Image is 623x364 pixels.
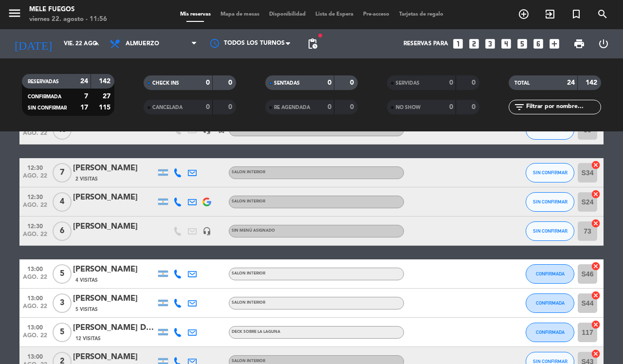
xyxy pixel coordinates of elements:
span: 7 [53,163,72,182]
i: exit_to_app [544,8,556,20]
span: Mis reservas [175,12,216,17]
span: Sin menú asignado [232,229,275,233]
span: Pre-acceso [358,12,394,17]
strong: 142 [99,78,112,85]
i: add_circle_outline [518,8,530,20]
button: SIN CONFIRMAR [526,221,574,241]
span: 5 [53,264,72,284]
span: CANCELADA [152,105,183,110]
div: viernes 22. agosto - 11:56 [29,15,107,24]
button: menu [7,6,22,24]
strong: 7 [84,93,88,100]
div: [PERSON_NAME] [73,292,156,305]
i: cancel [591,189,601,199]
img: google-logo.png [202,198,211,206]
button: SIN CONFIRMAR [526,163,574,182]
strong: 0 [350,104,356,110]
span: SIN CONFIRMAR [533,228,568,234]
span: 13:00 [23,350,47,362]
span: GALERIA CUBIERTA [232,127,268,131]
input: Filtrar por nombre... [525,102,601,112]
i: looks_3 [484,37,496,50]
button: SIN CONFIRMAR [526,192,574,212]
i: cancel [591,349,601,359]
span: 12 Visitas [75,335,101,343]
span: 12:30 [23,191,47,202]
div: [PERSON_NAME] [73,191,156,204]
i: looks_6 [532,37,545,50]
i: cancel [591,160,601,170]
span: CONFIRMADA [28,94,61,99]
span: ago. 22 [23,303,47,314]
strong: 0 [206,104,210,110]
i: search [597,8,608,20]
button: CONFIRMADA [526,323,574,342]
span: SENTADAS [274,81,300,86]
i: cancel [591,218,601,228]
i: add_box [548,37,561,50]
span: NO SHOW [396,105,421,110]
div: LOG OUT [591,29,616,58]
span: SIN CONFIRMAR [533,170,568,175]
span: CONFIRMADA [536,271,565,276]
strong: 0 [472,104,477,110]
strong: 24 [567,79,575,86]
span: 2 Visitas [75,175,98,183]
span: print [573,38,585,50]
strong: 27 [103,93,112,100]
i: cancel [591,261,601,271]
span: 13:00 [23,321,47,332]
span: CONFIRMADA [536,329,565,335]
span: 5 Visitas [75,306,98,313]
span: TOTAL [514,81,530,86]
div: [PERSON_NAME] [73,162,156,175]
span: SIN CONFIRMAR [28,106,67,110]
span: ago. 22 [23,274,47,285]
span: 4 [53,192,72,212]
span: Lista de Espera [311,12,358,17]
strong: 0 [206,79,210,86]
span: SALON INTERIOR [232,272,265,275]
span: ago. 22 [23,231,47,242]
i: power_settings_new [598,38,609,50]
span: Disponibilidad [264,12,311,17]
div: Mele Fuegos [29,5,107,15]
span: DECK SOBRE LA LAGUNA [232,330,280,334]
span: ago. 22 [23,130,47,141]
i: headset_mic [202,227,211,236]
div: [PERSON_NAME] [73,263,156,276]
i: looks_5 [516,37,529,50]
span: 12:30 [23,220,47,231]
span: SIN CONFIRMAR [533,199,568,204]
div: [PERSON_NAME] Dams [73,322,156,334]
span: 12:30 [23,162,47,173]
span: Mapa de mesas [216,12,264,17]
strong: 0 [350,79,356,86]
i: looks_one [452,37,464,50]
span: Almuerzo [126,40,159,47]
span: 3 [53,293,72,313]
span: ago. 22 [23,332,47,344]
strong: 0 [328,79,331,86]
span: 5 [53,323,72,342]
span: 13:00 [23,292,47,303]
span: 4 Visitas [75,276,98,284]
strong: 0 [449,104,453,110]
span: SALON INTERIOR [232,170,265,174]
i: cancel [591,291,601,300]
span: ago. 22 [23,202,47,213]
i: arrow_drop_down [91,38,102,50]
span: ago. 22 [23,173,47,184]
span: SALON INTERIOR [232,301,265,305]
strong: 0 [228,104,234,110]
span: RESERVADAS [28,79,59,84]
i: looks_two [468,37,480,50]
button: CONFIRMADA [526,264,574,284]
strong: 0 [228,79,234,86]
i: cancel [591,320,601,329]
i: looks_4 [500,37,513,50]
i: [DATE] [7,33,59,55]
div: [PERSON_NAME] [73,220,156,233]
strong: 17 [80,104,88,111]
span: fiber_manual_record [317,33,323,38]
